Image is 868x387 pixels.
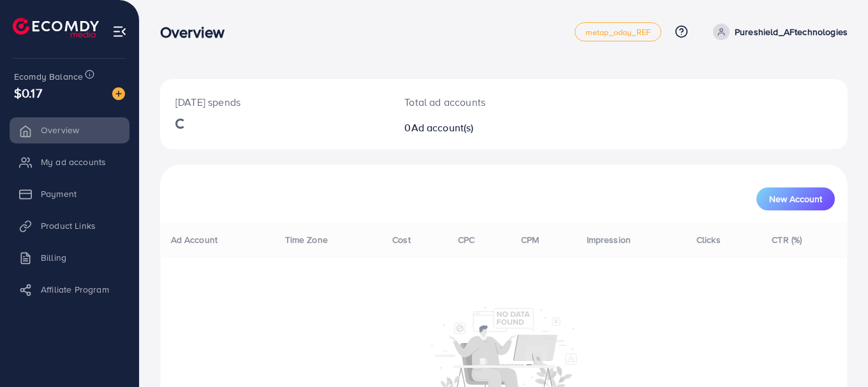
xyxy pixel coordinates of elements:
h2: 0 [404,122,546,134]
p: Total ad accounts [404,94,546,110]
h3: Overview [160,23,235,41]
span: New Account [769,194,822,203]
button: New Account [756,187,835,210]
span: metap_oday_REF [585,28,651,36]
img: image [112,87,125,100]
span: $0.17 [14,84,42,102]
span: Ad account(s) [411,120,474,135]
a: Pureshield_AFtechnologies [708,24,848,40]
img: menu [112,24,127,39]
p: Pureshield_AFtechnologies [735,24,848,40]
img: logo [13,18,99,38]
a: metap_oday_REF [575,22,661,41]
p: [DATE] spends [175,94,374,110]
span: Ecomdy Balance [14,70,83,83]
